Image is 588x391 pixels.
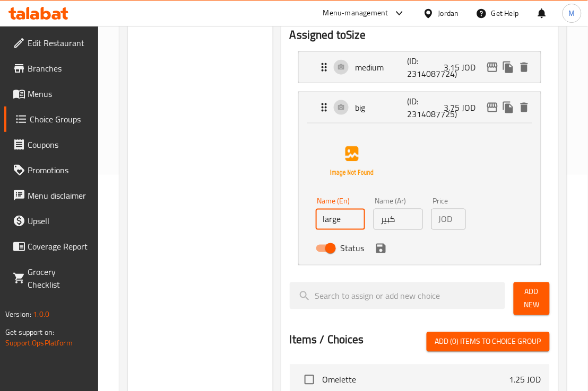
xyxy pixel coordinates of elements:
[341,242,365,255] span: Status
[323,7,388,20] div: Menu-management
[4,234,98,259] a: Coverage Report
[318,128,386,196] img: big
[509,374,541,386] p: 1.25 JOD
[427,332,550,352] button: Add (0) items to choice group
[516,100,532,115] button: delete
[485,100,500,115] button: edit
[500,59,516,75] button: duplicate
[28,138,90,151] span: Coupons
[457,209,466,230] input: Please enter price
[500,100,516,115] button: duplicate
[299,52,541,83] div: Expand
[298,369,321,391] span: Select choice
[290,87,550,270] li: ExpandbigName (En)Name (Ar)PriceJODStatussave
[28,240,90,253] span: Coverage Report
[290,282,505,309] input: search
[28,215,90,227] span: Upsell
[28,62,90,75] span: Branches
[408,95,442,120] p: (ID: 2314087725)
[356,101,408,114] p: big
[316,209,365,230] input: Enter name En
[28,164,90,176] span: Promotions
[444,101,485,114] p: 3.75 JOD
[438,7,459,19] div: Jordan
[569,7,575,19] span: M
[323,374,509,386] span: Omelette
[4,157,98,183] a: Promotions
[485,59,500,75] button: edit
[28,87,90,100] span: Menus
[5,325,54,339] span: Get support on:
[5,336,73,350] a: Support.OpsPlatform
[28,265,90,291] span: Grocery Checklist
[374,209,423,230] input: Enter name Ar
[290,27,550,43] h2: Assigned to Size
[516,59,532,75] button: delete
[28,189,90,202] span: Menu disclaimer
[299,92,541,123] div: Expand
[4,259,98,297] a: Grocery Checklist
[30,113,90,126] span: Choice Groups
[373,241,389,256] button: save
[514,282,550,315] button: Add New
[4,183,98,208] a: Menu disclaimer
[408,55,442,80] p: (ID: 2314087724)
[522,286,541,312] span: Add New
[33,307,49,321] span: 1.0.0
[4,132,98,157] a: Coupons
[444,61,485,74] p: 3.15 JOD
[4,56,98,81] a: Branches
[435,335,541,349] span: Add (0) items to choice group
[439,213,453,226] p: JOD
[5,307,31,321] span: Version:
[4,106,98,132] a: Choice Groups
[4,208,98,234] a: Upsell
[4,30,98,56] a: Edit Restaurant
[290,47,550,87] li: Expand
[356,61,408,74] p: medium
[4,81,98,106] a: Menus
[28,37,90,49] span: Edit Restaurant
[290,332,364,348] h2: Items / Choices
